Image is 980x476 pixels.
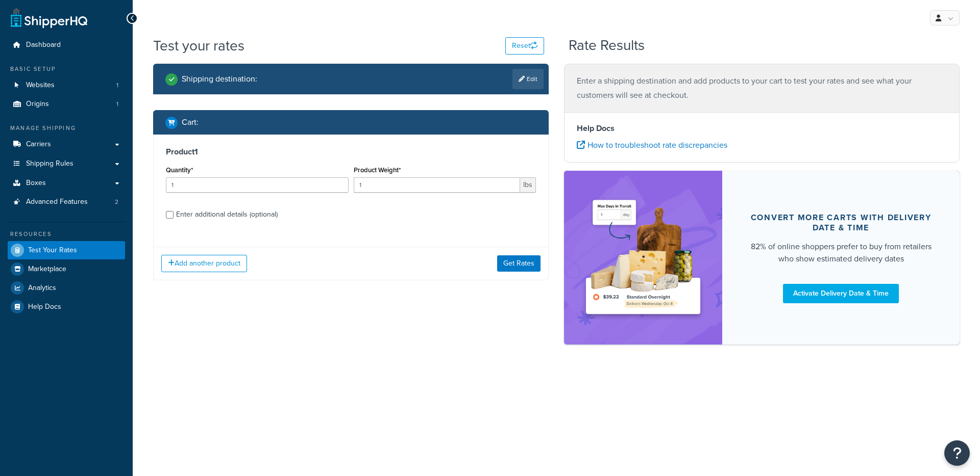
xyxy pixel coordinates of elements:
[28,246,77,255] span: Test Your Rates
[166,211,174,219] input: Enter additional details (optional)
[8,36,125,55] a: Dashboard
[8,241,125,259] a: Test Your Rates
[26,100,49,109] span: Origins
[747,213,935,233] div: Convert more carts with delivery date & time
[166,147,536,157] h3: Product 1
[182,118,199,127] h2: Cart :
[8,154,125,173] a: Shipping Rules
[8,193,125,211] a: Advanced Features2
[26,179,46,188] span: Boxes
[783,284,899,303] a: Activate Delivery Date & Time
[8,174,125,193] a: Boxes
[579,186,707,329] img: feature-image-ddt-36eae7f7280da8017bfb280eaccd9c446f90b1fe08728e4019434db127062ab4.png
[26,81,55,90] span: Websites
[8,95,125,114] a: Origins1
[166,166,193,174] label: Quantity*
[8,76,125,95] a: Websites1
[747,241,935,265] div: 82% of online shoppers prefer to buy from retailers who show estimated delivery dates
[354,166,401,174] label: Product Weight*
[512,69,544,89] a: Edit
[8,298,125,316] a: Help Docs
[28,265,66,274] span: Marketplace
[28,303,61,311] span: Help Docs
[569,38,645,54] h2: Rate Results
[8,230,125,239] div: Resources
[176,207,278,222] div: Enter additional details (optional)
[577,139,727,151] a: How to troubleshoot rate discrepancies
[577,74,947,102] p: Enter a shipping destination and add products to your cart to test your rates and see what your c...
[520,177,536,193] span: lbs
[182,74,257,84] h2: Shipping destination :
[116,100,118,109] span: 1
[354,177,521,193] input: 0.00
[8,124,125,133] div: Manage Shipping
[944,440,970,466] button: Open Resource Center
[577,122,947,135] h4: Help Docs
[8,135,125,154] a: Carriers
[116,81,118,90] span: 1
[166,177,349,193] input: 0.0
[26,198,88,206] span: Advanced Features
[8,65,125,73] div: Basic Setup
[497,255,541,272] button: Get Rates
[26,140,51,149] span: Carriers
[8,95,125,114] li: Origins
[8,193,125,211] li: Advanced Features
[505,37,544,55] button: Reset
[153,36,244,56] h1: Test your rates
[161,255,247,272] button: Add another product
[28,284,56,293] span: Analytics
[26,160,73,168] span: Shipping Rules
[115,198,118,206] span: 2
[26,41,61,49] span: Dashboard
[8,279,125,297] a: Analytics
[8,76,125,95] li: Websites
[8,260,125,278] a: Marketplace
